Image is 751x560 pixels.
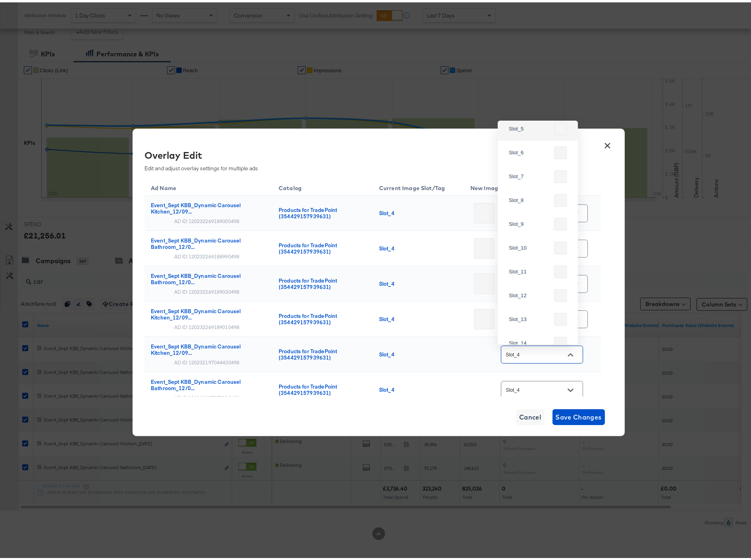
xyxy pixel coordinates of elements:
[553,407,605,423] button: Save Changes
[151,235,263,248] div: Event_Sept KBB_Dynamic Carousel Bathroom_12/0...
[151,182,187,189] span: Ad Name
[279,310,363,323] div: Products for TradePoint (354429157939631)
[379,314,454,320] div: Slot_4
[379,243,454,249] div: Slot_4
[174,357,240,363] div: AD ID: 120232197044430498
[279,275,363,288] div: Products for TradePoint (354429157939631)
[379,278,454,285] div: Slot_4
[174,251,240,257] div: AD ID: 120232269188990498
[509,146,551,154] div: Slot_6
[151,341,263,354] div: Event_Sept KBB_Dynamic Carousel Kitchen_12/09...
[564,382,576,394] button: Open
[379,208,454,214] div: Slot_4
[509,266,551,273] div: Slot_11
[509,170,551,178] div: Slot_7
[279,346,363,358] div: Products for TradePoint (354429157939631)
[174,321,240,328] div: AD ID: 120232269189010498
[144,146,595,169] div: Edit and adjust overlay settings for multiple ads
[464,176,601,194] th: New Image Slot/Tag
[151,200,263,212] div: Event_Sept KBB_Dynamic Carousel Kitchen_12/09...
[519,409,541,420] span: Cancel
[379,349,454,355] div: Slot_4
[279,240,363,252] div: Products for TradePoint (354429157939631)
[279,182,312,189] span: Catalog
[379,384,454,391] div: Slot_4
[174,392,240,398] div: AD ID: 120232197175810498
[509,289,551,297] div: Slot_12
[509,194,551,202] div: Slot_8
[509,123,551,131] div: Slot_5
[509,313,551,321] div: Slot_13
[564,346,576,358] button: Close
[151,270,263,283] div: Event_Sept KBB_Dynamic Carousel Bathroom_12/0...
[509,218,551,226] div: Slot_9
[373,176,464,194] th: Current Image Slot/Tag
[174,216,240,222] div: AD ID: 120232269189000498
[279,204,363,217] div: Products for TradePoint (354429157939631)
[174,286,240,293] div: AD ID: 120232269189030498
[151,376,263,389] div: Event_Sept KBB_Dynamic Carousel Bathroom_12/0...
[601,134,615,148] button: ×
[279,381,363,394] div: Products for TradePoint (354429157939631)
[516,407,545,423] button: Cancel
[144,146,595,160] div: Overlay Edit
[509,337,551,345] div: Slot_14
[509,242,551,250] div: Slot_10
[556,409,602,420] span: Save Changes
[151,306,263,318] div: Event_Sept KBB_Dynamic Carousel Kitchen_12/09...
